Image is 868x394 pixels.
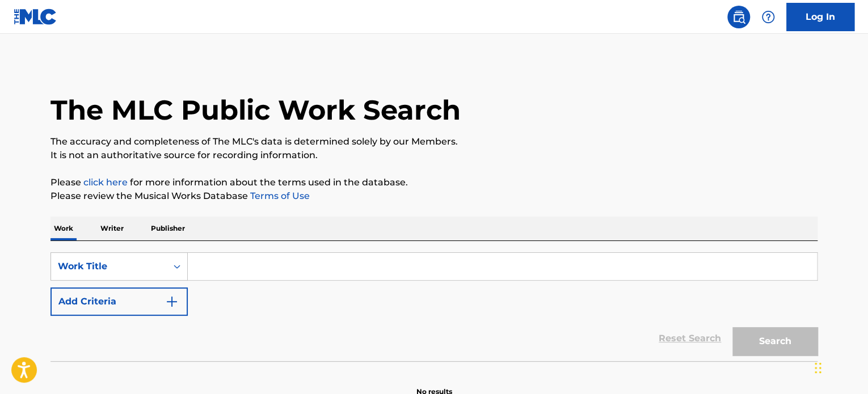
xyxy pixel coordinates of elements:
[811,340,868,394] iframe: Chat Widget
[58,260,160,273] div: Work Title
[50,217,77,240] p: Work
[97,217,127,240] p: Writer
[50,287,188,316] button: Add Criteria
[50,189,818,203] p: Please review the Musical Works Database
[50,176,818,189] p: Please for more information about the terms used in the database.
[727,6,750,28] a: Public Search
[14,9,57,25] img: MLC Logo
[83,177,128,188] a: click here
[732,10,745,24] img: search
[50,252,818,361] form: Search Form
[50,149,818,162] p: It is not an authoritative source for recording information.
[786,3,854,31] a: Log In
[148,217,188,240] p: Publisher
[50,135,818,149] p: The accuracy and completeness of The MLC's data is determined solely by our Members.
[761,10,775,24] img: help
[248,190,310,201] a: Terms of Use
[757,6,779,28] div: Help
[165,295,179,308] img: 9d2ae6d4665cec9f34b9.svg
[50,93,461,127] h1: The MLC Public Work Search
[815,351,821,385] div: Drag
